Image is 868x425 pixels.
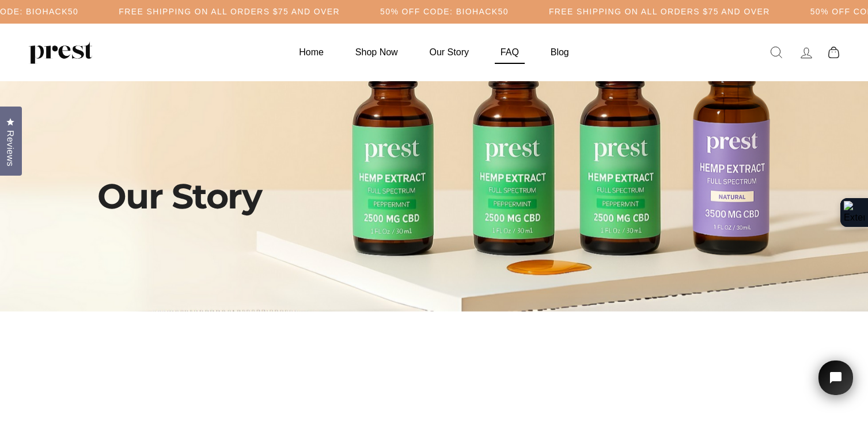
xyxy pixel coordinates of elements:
[844,201,865,224] img: Extension Icon
[380,7,509,17] h5: 50% OFF CODE: BIOHACK50
[29,41,92,64] img: PREST ORGANICS
[803,344,868,425] iframe: Tidio Chat
[97,173,316,220] p: Our Story
[285,41,338,63] a: Home
[285,41,583,63] ul: Primary
[341,41,412,63] a: Shop Now
[536,41,583,63] a: Blog
[549,7,770,17] h5: Free Shipping on all orders $75 and over
[486,41,533,63] a: FAQ
[3,130,18,166] span: Reviews
[119,7,340,17] h5: Free Shipping on all orders $75 and over
[415,41,483,63] a: Our Story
